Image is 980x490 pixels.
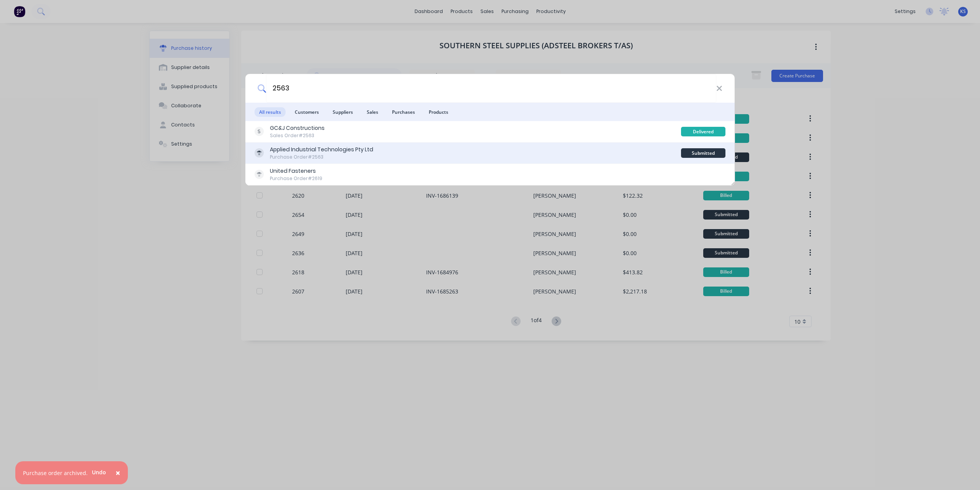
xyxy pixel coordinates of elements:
[116,467,120,478] span: ×
[108,464,128,482] button: Close
[681,148,725,158] div: Submitted
[387,107,420,117] span: Purchases
[270,132,325,139] div: Sales Order #2563
[255,107,286,117] span: All results
[290,107,323,117] span: Customers
[23,469,88,477] div: Purchase order archived.
[270,175,322,182] div: Purchase Order #2619
[681,127,725,136] div: Delivered
[362,107,383,117] span: Sales
[328,107,358,117] span: Suppliers
[424,107,453,117] span: Products
[270,154,373,161] div: Purchase Order #2563
[88,466,110,478] button: Undo
[266,74,716,103] input: Start typing a customer or supplier name to create a new order...
[270,167,322,175] div: United Fasteners
[681,170,725,179] div: Billed
[270,146,373,154] div: Applied Industrial Technologies Pty Ltd
[270,124,325,132] div: GC&J Constructions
